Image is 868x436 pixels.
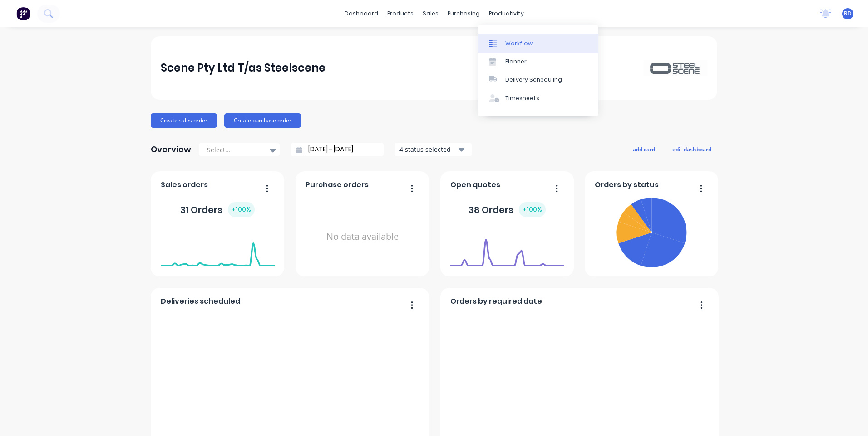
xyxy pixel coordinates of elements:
[161,59,325,77] div: Scene Pty Ltd T/as Steelscene
[340,7,383,20] a: dashboard
[478,53,598,71] a: Planner
[450,179,500,190] span: Open quotes
[306,179,369,190] span: Purchase orders
[519,202,546,217] div: + 100 %
[395,143,472,156] button: 4 status selected
[161,179,208,190] span: Sales orders
[478,34,598,52] a: Workflow
[228,202,255,217] div: + 100 %
[484,7,528,20] div: productivity
[443,7,484,20] div: purchasing
[595,179,659,190] span: Orders by status
[505,58,527,66] div: Planner
[505,39,533,48] div: Workflow
[505,94,539,102] div: Timesheets
[469,202,546,217] div: 38 Orders
[16,7,30,20] img: Factory
[627,143,661,155] button: add card
[383,7,418,20] div: products
[666,143,717,155] button: edit dashboard
[161,296,240,307] span: Deliveries scheduled
[224,113,301,128] button: Create purchase order
[418,7,443,20] div: sales
[450,296,542,307] span: Orders by required date
[844,10,852,18] span: RD
[478,71,598,89] a: Delivery Scheduling
[151,113,217,128] button: Create sales order
[478,89,598,107] a: Timesheets
[505,76,562,84] div: Delivery Scheduling
[151,140,191,159] div: Overview
[399,145,457,154] div: 4 status selected
[644,60,707,76] img: Scene Pty Ltd T/as Steelscene
[306,194,419,280] div: No data available
[180,202,255,217] div: 31 Orders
